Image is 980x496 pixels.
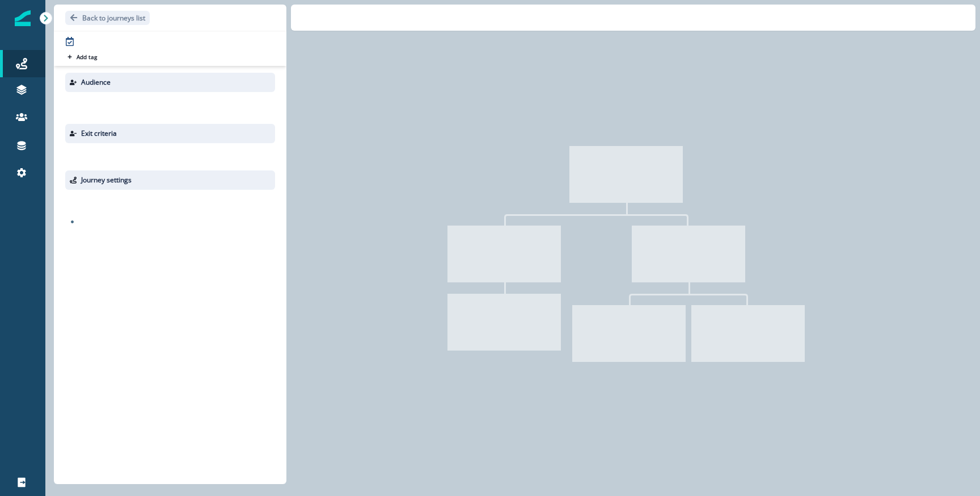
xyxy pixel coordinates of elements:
p: Audience [81,77,111,87]
p: Back to journeys list [82,13,145,23]
p: Exit criteria [81,128,117,139]
button: Add tag [65,52,99,61]
img: Inflection [15,10,31,26]
p: Journey settings [81,175,132,185]
p: Add tag [77,53,97,60]
button: Go back [65,11,150,25]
